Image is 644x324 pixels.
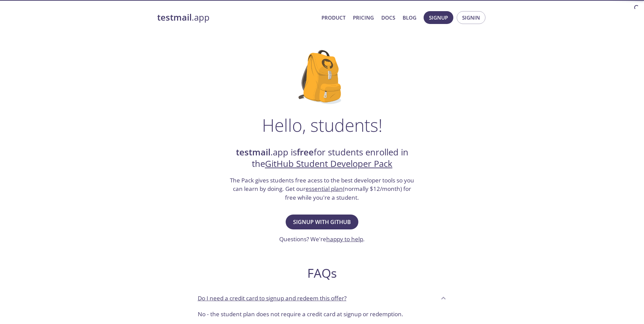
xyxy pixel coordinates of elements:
strong: testmail [157,11,192,23]
strong: testmail [236,146,270,158]
span: Signin [462,13,480,22]
img: github-student-backpack.png [299,50,345,104]
button: Signup [424,11,453,24]
h3: The Pack gives students free acess to the best developer tools so you can learn by doing. Get our... [229,176,415,202]
span: Signup with GitHub [293,217,351,227]
div: Do I need a credit card to signup and redeem this offer? [192,289,452,307]
div: Do I need a credit card to signup and redeem this offer? [192,307,452,324]
p: Do I need a credit card to signup and redeem this offer? [198,294,347,303]
a: Blog [403,13,416,22]
h1: Hello, students! [262,115,382,135]
a: Docs [381,13,395,22]
a: GitHub Student Developer Pack [265,158,392,170]
h3: Questions? We're . [279,235,365,244]
button: Signup with GitHub [286,215,358,229]
span: Signup [429,13,448,22]
a: happy to help [326,235,363,243]
strong: free [297,146,314,158]
button: Signin [457,11,485,24]
a: testmail.app [157,12,316,23]
a: Product [321,13,345,22]
a: essential plan [306,185,343,193]
h2: .app is for students enrolled in the [229,147,415,170]
h2: FAQs [192,266,452,281]
p: No - the student plan does not require a credit card at signup or redemption. [198,310,447,319]
a: Pricing [353,13,374,22]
